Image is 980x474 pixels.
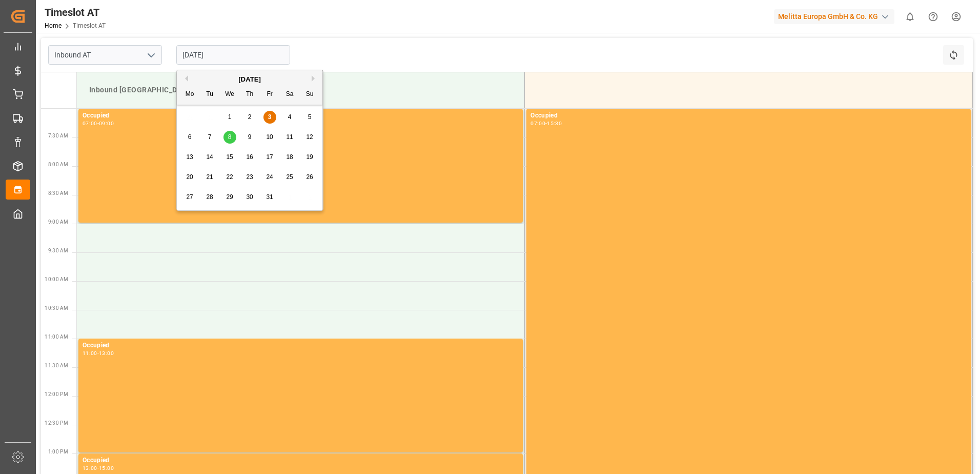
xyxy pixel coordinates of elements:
div: Occupied [83,341,519,351]
span: 12 [306,133,313,141]
div: Sa [283,88,296,101]
span: 11:30 AM [45,363,68,368]
div: Choose Tuesday, October 14th, 2025 [203,151,216,164]
span: 15 [226,153,233,161]
span: 8:30 AM [48,190,68,196]
div: Choose Wednesday, October 29th, 2025 [223,191,236,204]
button: Next Month [312,75,318,82]
div: Choose Wednesday, October 22nd, 2025 [223,171,236,184]
div: Choose Wednesday, October 8th, 2025 [223,131,236,144]
span: 14 [206,153,213,161]
div: 15:00 [99,466,114,470]
span: 21 [206,173,213,181]
div: Choose Thursday, October 23rd, 2025 [243,171,256,184]
div: Choose Thursday, October 9th, 2025 [243,131,256,144]
div: 13:00 [83,466,97,470]
div: Choose Thursday, October 2nd, 2025 [243,111,256,124]
button: open menu [143,47,158,63]
span: 12:30 PM [45,420,68,426]
div: Inbound [GEOGRAPHIC_DATA] [85,81,516,100]
div: Melitta Europa GmbH & Co. KG [774,9,894,24]
div: Choose Sunday, October 5th, 2025 [303,111,316,124]
div: Choose Sunday, October 12th, 2025 [303,131,316,144]
div: Choose Friday, October 24th, 2025 [263,171,276,184]
span: 11 [286,133,293,141]
div: Choose Wednesday, October 15th, 2025 [223,151,236,164]
span: 28 [206,193,213,201]
div: 15:30 [547,121,562,126]
span: 10:30 AM [45,305,68,311]
span: 8:00 AM [48,162,68,167]
div: Th [243,88,256,101]
span: 13 [186,153,193,161]
span: 26 [306,173,313,181]
div: Choose Monday, October 20th, 2025 [183,171,196,184]
span: 1 [228,113,232,121]
span: 8 [228,133,232,141]
div: Tu [203,88,216,101]
div: [DATE] [177,74,322,85]
a: Home [45,22,62,29]
div: Fr [263,88,276,101]
span: 29 [226,193,233,201]
div: Su [303,88,316,101]
span: 10:00 AM [45,276,68,282]
span: 24 [266,173,273,181]
div: Choose Friday, October 31st, 2025 [263,191,276,204]
span: 27 [186,193,193,201]
div: 07:00 [530,121,545,126]
div: Choose Monday, October 6th, 2025 [183,131,196,144]
div: Choose Tuesday, October 28th, 2025 [203,191,216,204]
span: 19 [306,153,313,161]
div: Choose Saturday, October 25th, 2025 [283,171,296,184]
input: DD.MM.YYYY [176,45,290,65]
div: Choose Thursday, October 30th, 2025 [243,191,256,204]
div: Occupied [83,111,519,121]
span: 16 [246,153,253,161]
div: 07:00 [83,121,97,126]
span: 12:00 PM [45,391,68,397]
div: Timeslot AT [45,5,106,20]
div: Choose Saturday, October 11th, 2025 [283,131,296,144]
div: Choose Sunday, October 26th, 2025 [303,171,316,184]
div: month 2025-10 [180,107,320,207]
span: 7:30 AM [48,133,68,139]
div: Choose Thursday, October 16th, 2025 [243,151,256,164]
div: - [97,351,99,355]
div: Choose Friday, October 3rd, 2025 [263,111,276,124]
span: 17 [266,153,273,161]
div: Mo [183,88,196,101]
div: Occupied [83,456,519,466]
span: 1:00 PM [48,449,68,455]
div: Choose Wednesday, October 1st, 2025 [223,111,236,124]
span: 9 [248,133,252,141]
input: Type to search/select [48,45,162,65]
div: Choose Tuesday, October 21st, 2025 [203,171,216,184]
span: 22 [226,173,233,181]
div: Occupied [530,111,967,121]
span: 9:30 AM [48,248,68,253]
div: Choose Friday, October 10th, 2025 [263,131,276,144]
div: - [545,121,547,126]
div: Choose Saturday, October 4th, 2025 [283,111,296,124]
span: 6 [188,133,192,141]
span: 4 [288,113,292,121]
div: Choose Friday, October 17th, 2025 [263,151,276,164]
div: 13:00 [99,351,114,355]
span: 20 [186,173,193,181]
div: Choose Sunday, October 19th, 2025 [303,151,316,164]
span: 23 [246,173,253,181]
div: - [97,466,99,470]
div: Choose Monday, October 27th, 2025 [183,191,196,204]
span: 11:00 AM [45,334,68,340]
span: 9:00 AM [48,219,68,225]
span: 25 [286,173,293,181]
span: 31 [266,193,273,201]
div: Choose Monday, October 13th, 2025 [183,151,196,164]
div: - [97,121,99,126]
span: 3 [268,113,272,121]
span: 30 [246,193,253,201]
div: Choose Saturday, October 18th, 2025 [283,151,296,164]
div: Choose Tuesday, October 7th, 2025 [203,131,216,144]
span: 7 [208,133,212,141]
